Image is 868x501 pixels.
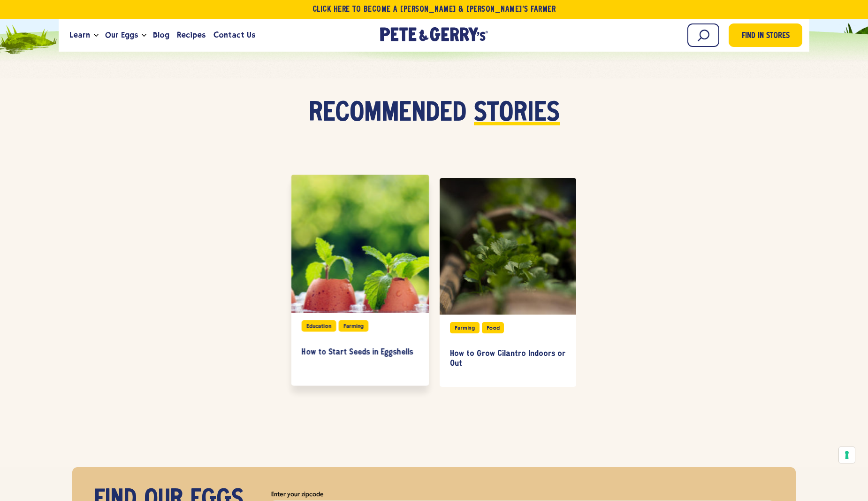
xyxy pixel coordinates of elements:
span: Contact Us [213,29,255,41]
span: stories [474,100,560,128]
a: Contact Us [210,23,259,48]
a: How to Start Seeds in Eggshells [302,339,419,366]
span: Find in Stores [742,30,790,43]
a: How to Grow Cilantro Indoors or Out [450,340,566,378]
a: Learn [66,23,94,48]
div: Education [302,320,336,331]
h3: How to Grow Cilantro Indoors or Out [450,349,566,369]
button: Your consent preferences for tracking technologies [839,447,855,463]
button: Open the dropdown menu for Our Eggs [142,34,146,37]
span: Blog [153,29,169,41]
div: Farming [339,320,368,331]
div: Farming [450,322,480,333]
a: Blog [149,23,173,48]
a: Recipes [173,23,209,48]
span: Recipes [177,29,206,41]
span: Our Eggs [105,29,138,41]
a: Find in Stores [729,23,802,47]
span: Recommended [309,100,466,128]
h3: How to Start Seeds in Eggshells [302,347,419,357]
a: Our Eggs [101,23,142,48]
label: Enter your zipcode [271,489,774,501]
input: Search [687,23,719,47]
span: Learn [69,29,90,41]
button: Open the dropdown menu for Learn [94,34,99,37]
div: Food [482,322,504,333]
